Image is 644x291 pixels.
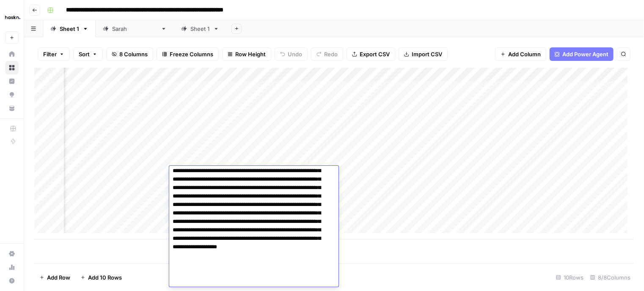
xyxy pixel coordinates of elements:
[190,25,210,33] div: Sheet 1
[157,47,219,61] button: Freeze Columns
[38,47,70,61] button: Filter
[347,47,395,61] button: Export CSV
[119,50,148,58] span: 8 Columns
[88,273,122,282] span: Add 10 Rows
[5,274,19,288] button: Help + Support
[311,47,343,61] button: Redo
[5,10,20,25] img: Haskn Logo
[412,50,442,58] span: Import CSV
[73,47,103,61] button: Sort
[495,47,546,61] button: Add Column
[5,61,19,74] a: Browse
[553,271,587,284] div: 10 Rows
[508,50,541,58] span: Add Column
[112,25,157,33] div: [PERSON_NAME]
[550,47,614,61] button: Add Power Agent
[5,47,19,61] a: Home
[222,47,271,61] button: Row Height
[399,47,448,61] button: Import CSV
[5,261,19,274] a: Usage
[360,50,390,58] span: Export CSV
[43,20,96,37] a: Sheet 1
[170,50,213,58] span: Freeze Columns
[174,20,226,37] a: Sheet 1
[60,25,79,33] div: Sheet 1
[5,102,19,115] a: Your Data
[47,273,70,282] span: Add Row
[275,47,308,61] button: Undo
[5,74,19,88] a: Insights
[235,50,266,58] span: Row Height
[79,50,90,58] span: Sort
[96,20,174,37] a: [PERSON_NAME]
[5,247,19,261] a: Settings
[5,88,19,102] a: Opportunities
[5,7,19,28] button: Workspace: Haskn
[288,50,302,58] span: Undo
[43,50,57,58] span: Filter
[75,271,127,284] button: Add 10 Rows
[324,50,338,58] span: Redo
[587,271,634,284] div: 8/8 Columns
[34,271,75,284] button: Add Row
[106,47,153,61] button: 8 Columns
[562,50,608,58] span: Add Power Agent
